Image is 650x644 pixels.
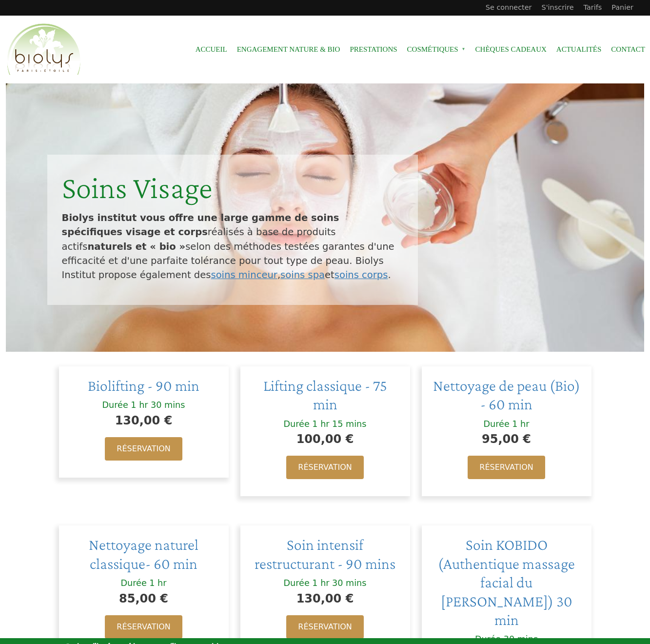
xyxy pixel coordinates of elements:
[280,269,325,281] a: soins spa
[105,437,182,461] a: Réservation
[468,456,545,479] a: Réservation
[87,241,185,252] strong: naturels et « bio »
[196,39,227,60] a: Accueil
[350,39,397,60] a: Prestations
[433,377,580,413] a: Nettoyage de peau (Bio) - 60 min
[69,411,219,430] div: 130,00 €
[284,578,310,589] div: Durée
[102,400,128,411] div: Durée
[556,39,602,60] a: Actualités
[312,578,366,589] div: 1 hr 30 mins
[475,39,547,60] a: Chèques cadeaux
[484,419,510,430] div: Durée
[89,536,198,572] a: Nettoyage naturel classique- 60 min
[121,578,147,589] div: Durée
[407,39,466,60] span: Cosmétiques
[438,536,575,628] a: Soin KOBIDO (Authentique massage facial du [PERSON_NAME]) 30 min
[69,589,219,608] div: 85,00 €
[611,39,645,60] a: Contact
[284,419,310,430] div: Durée
[149,578,166,589] div: 1 hr
[432,430,582,448] div: 95,00 €
[5,22,83,78] img: Accueil
[255,536,395,572] a: Soin intensif restructurant - 90 mins
[250,589,400,608] div: 130,00 €
[335,269,388,281] a: soins corps
[512,419,529,430] div: 1 hr
[62,169,403,207] div: Soins Visage
[263,377,387,413] a: Lifting classique - 75 min
[250,430,400,448] div: 100,00 €
[62,211,403,282] p: réalisés à base de produits actifs selon des méthodes testées garantes d'une efficacité et d'une ...
[462,47,466,51] span: »
[131,400,185,411] div: 1 hr 30 mins
[88,377,199,394] a: Biolifting - 90 min
[211,269,277,281] a: soins minceur
[105,615,182,639] a: Réservation
[286,456,363,479] a: Réservation
[312,419,366,430] div: 1 hr 15 mins
[62,212,339,238] strong: Biolys institut vous offre une large gamme de soins spécifiques visage et corps
[237,39,340,60] a: Engagement Nature & Bio
[286,615,363,639] a: Réservation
